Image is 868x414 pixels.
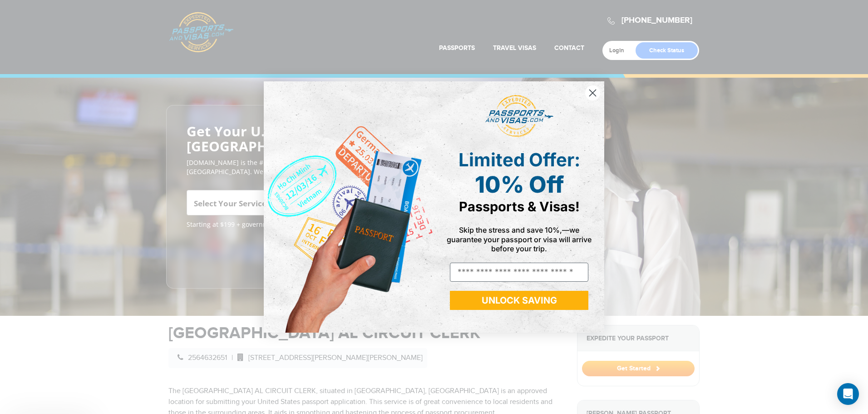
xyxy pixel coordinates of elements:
[450,291,588,310] button: UNLOCK SAVING
[459,199,580,214] span: Passports & Visas!
[475,171,564,198] span: 10% Off
[264,81,434,333] img: de9cda0d-0715-46ca-9a25-073762a91ba7.png
[585,85,601,101] button: Close dialog
[837,383,859,405] div: Open Intercom Messenger
[485,95,553,138] img: passports and visas
[459,149,580,171] span: Limited Offer:
[447,225,592,253] span: Skip the stress and save 10%,—we guarantee your passport or visa will arrive before your trip.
